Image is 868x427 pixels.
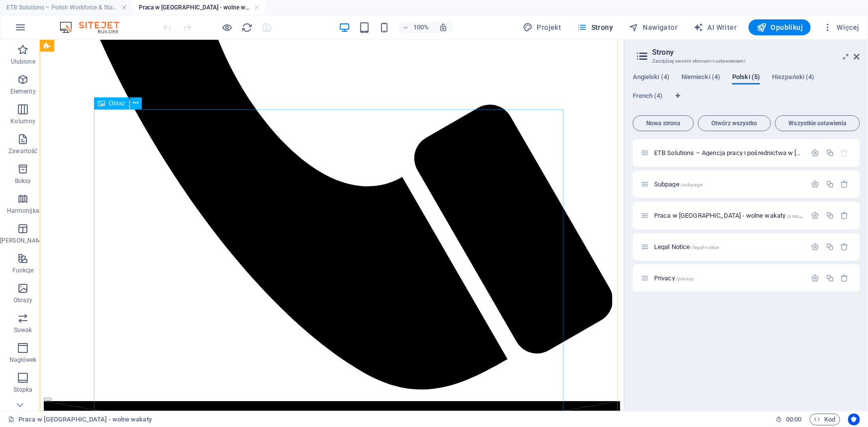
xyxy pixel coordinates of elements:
div: Ustawienia [811,211,820,220]
span: /subpage [680,182,702,187]
span: /privacy [676,276,694,281]
button: Projekt [519,19,565,35]
div: Praca w [GEOGRAPHIC_DATA] - wolne wakaty/praca-w-[GEOGRAPHIC_DATA]-[GEOGRAPHIC_DATA]-[GEOGRAPHIC_... [651,212,806,219]
div: Duplikuj [826,149,834,157]
img: Editor Logo [57,21,132,33]
div: Subpage/subpage [651,181,806,187]
span: Kliknij, aby otworzyć stronę [654,274,694,282]
span: Wszystkie ustawienia [779,120,856,126]
p: Harmonijka [7,207,39,215]
span: Niemiecki (4) [681,71,720,85]
button: Kod [810,414,840,426]
span: Kod [814,414,836,426]
span: Projekt [523,22,561,32]
div: Duplikuj [826,180,834,188]
h4: Praca w [GEOGRAPHIC_DATA] - wolne wakaty (pl) [132,2,265,13]
span: Hiszpański (4) [772,71,814,85]
button: Opublikuj [749,19,811,35]
a: Kliknij, aby anulować zaznaczenie. Kliknij dwukrotnie, aby otworzyć Strony [8,414,152,426]
div: Usuń [841,243,849,251]
div: Duplikuj [826,243,834,251]
div: Usuń [841,211,849,220]
div: Usuń [841,274,849,282]
i: Po zmianie rozmiaru automatycznie dostosowuje poziom powiększenia do wybranego urządzenia. [439,23,448,32]
div: Ustawienia [811,274,820,282]
div: Ustawienia [811,243,820,251]
button: Strony [574,19,617,35]
i: Przeładuj stronę [242,22,253,33]
p: Suwak [14,326,32,334]
span: Więcej [823,22,860,32]
div: ETB Solutions – Agencja pracy i pośrednictwa w [GEOGRAPHIC_DATA] [651,150,806,156]
div: Strony startowej nie można usunąć [841,149,849,157]
p: Ulubione [11,58,35,66]
h3: Zarządzaj swoimi stronami i ustawieniami [652,57,840,66]
div: Zakładki językowe [633,74,860,111]
span: Otwórz wszystko [702,120,767,126]
h6: Czas sesji [775,414,802,426]
button: reload [241,21,253,33]
span: French (4) [633,90,663,104]
button: Nawigator [625,19,681,35]
span: Nowa strona [637,120,689,126]
p: Kolumny [10,117,35,125]
div: Ustawienia [811,149,820,157]
h6: 100% [413,21,429,33]
button: Więcej [819,19,864,35]
span: Nawigator [629,22,677,32]
div: Projekt (Ctrl+Alt+Y) [519,19,565,35]
div: Duplikuj [826,211,834,220]
button: Kliknij tutaj, aby wyjść z trybu podglądu i kontynuować edycję [221,21,233,33]
p: Funkcje [12,266,34,274]
p: Zawartość [8,147,37,155]
span: : [793,416,794,423]
button: Wszystkie ustawienia [775,115,860,131]
h2: Strony [652,48,860,57]
button: Usercentrics [848,414,860,426]
span: Angielski (4) [633,71,670,85]
span: Kliknij, aby otworzyć stronę [654,243,719,251]
div: Privacy/privacy [651,275,806,281]
div: Ustawienia [811,180,820,188]
span: 00 00 [786,414,801,426]
span: Kliknij, aby otworzyć stronę [654,149,860,157]
span: Opublikuj [757,22,803,32]
button: Nowa strona [633,115,694,131]
p: Obrazy [13,296,33,304]
p: Boksy [15,177,31,185]
button: 100% [398,21,434,33]
button: AI Writer [689,19,741,35]
span: Strony [578,22,613,32]
span: Obraz [109,100,125,106]
span: AI Writer [693,22,737,32]
p: Nagłówek [9,356,37,364]
button: Otwórz wszystko [698,115,771,131]
p: Elementy [10,87,36,95]
p: Stopka [13,386,33,394]
span: Kliknij, aby otworzyć stronę [654,180,702,188]
div: Usuń [841,180,849,188]
div: Duplikuj [826,274,834,282]
span: Polski (5) [732,71,760,85]
span: /legal-notice [691,245,719,250]
div: Legal Notice/legal-notice [651,244,806,250]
